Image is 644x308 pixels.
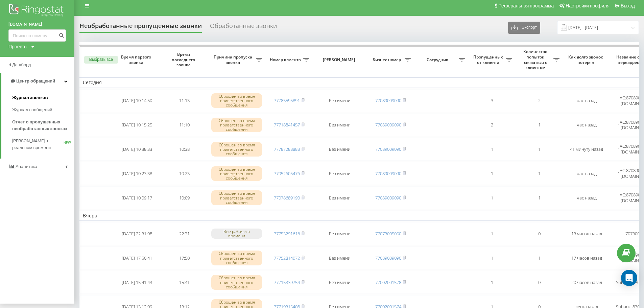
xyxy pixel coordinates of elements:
td: 17:50 [161,246,208,269]
td: 2 [516,89,563,112]
td: Без имени [313,162,367,185]
a: 77753291616 [274,231,300,237]
td: Без имени [313,246,367,269]
td: Без имени [313,271,367,294]
td: Без имени [313,114,367,137]
td: [DATE] 10:38:33 [113,138,161,161]
td: 15:41 [161,271,208,294]
span: Количество попыток связаться с клиентом [519,49,553,70]
td: час назад [563,186,610,209]
a: [PERSON_NAME] в реальном времениNEW [12,135,74,154]
span: Бизнес номер [370,57,405,63]
span: Журнал сообщений [12,106,52,113]
span: [PERSON_NAME] [318,57,361,63]
td: 10:38 [161,138,208,161]
div: Необработанные пропущенные звонки [79,22,202,33]
span: Как долго звонок потерян [568,54,605,65]
span: Настройки профиля [566,3,610,8]
div: Сброшен во время приветственного сообщения [211,190,262,205]
span: Журнал звонков [12,94,48,101]
a: Центр обращений [1,73,74,89]
div: Обработанные звонки [210,22,277,33]
td: 1 [468,162,516,185]
div: Вне рабочего времени [211,229,262,239]
a: 77078689190 [274,195,300,201]
td: 1 [516,138,563,161]
div: Сброшен во время приветственного сообщения [211,166,262,181]
td: 10:23 [161,162,208,185]
span: Номер клиента [269,57,303,63]
span: Реферальная программа [498,3,554,8]
a: 77089009090 [375,122,401,128]
td: 1 [516,162,563,185]
td: [DATE] 15:41:43 [113,271,161,294]
div: Сброшен во время приветственного сообщения [211,142,262,157]
td: 10:09 [161,186,208,209]
a: 77089009090 [375,195,401,201]
td: 11:10 [161,114,208,137]
td: час назад [563,89,610,112]
td: 3 [468,89,516,112]
td: [DATE] 17:50:41 [113,246,161,269]
td: 1 [468,138,516,161]
a: 77785595891 [274,97,300,103]
span: Пропущенных от клиента [472,54,506,65]
td: час назад [563,162,610,185]
td: 0 [516,222,563,245]
input: Поиск по номеру [8,29,66,42]
td: Без имени [313,138,367,161]
a: 77752814072 [274,255,300,261]
td: 1 [468,271,516,294]
span: Причина пропуска звонка [211,54,256,65]
div: Сброшен во время приветственного сообщения [211,93,262,108]
a: 77002001578 [375,279,401,285]
td: [DATE] 22:31:08 [113,222,161,245]
span: Выход [621,3,635,8]
a: [DOMAIN_NAME] [8,21,66,28]
span: Центр обращений [16,78,55,84]
span: Дашборд [12,62,31,67]
div: Open Intercom Messenger [621,270,637,286]
td: 1 [468,222,516,245]
span: Аналитика [16,164,37,169]
td: 2 [468,114,516,137]
td: 1 [516,114,563,137]
span: Отчет о пропущенных необработанных звонках [12,119,71,132]
img: Ringostat logo [8,2,66,19]
a: 77787288888 [274,146,300,152]
td: [DATE] 10:14:50 [113,89,161,112]
a: 77089009090 [375,146,401,152]
span: Сотрудник [418,57,459,63]
a: 77089009090 [375,255,401,261]
td: час назад [563,114,610,137]
a: 77073005050 [375,231,401,237]
a: 77715339754 [274,279,300,285]
td: Без имени [313,89,367,112]
td: 1 [468,186,516,209]
td: 20 часов назад [563,271,610,294]
a: 77089009090 [375,170,401,176]
a: Журнал звонков [12,92,74,104]
td: 0 [516,271,563,294]
a: 77052605476 [274,170,300,176]
button: Выбрать все [84,56,118,64]
div: Проекты [8,43,27,50]
td: 41 минуту назад [563,138,610,161]
td: 1 [516,186,563,209]
td: Без имени [313,186,367,209]
td: 11:13 [161,89,208,112]
td: 1 [516,246,563,269]
td: [DATE] 10:15:25 [113,114,161,137]
td: 13 часов назад [563,222,610,245]
span: Время первого звонка [119,54,155,65]
a: Журнал сообщений [12,104,74,116]
td: 22:31 [161,222,208,245]
td: 17 часов назад [563,246,610,269]
td: [DATE] 10:23:38 [113,162,161,185]
td: [DATE] 10:09:17 [113,186,161,209]
span: Время последнего звонка [166,52,202,68]
div: Сброшен во время приветственного сообщения [211,251,262,265]
button: Экспорт [508,22,540,34]
div: Сброшен во время приветственного сообщения [211,275,262,290]
td: Без имени [313,222,367,245]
